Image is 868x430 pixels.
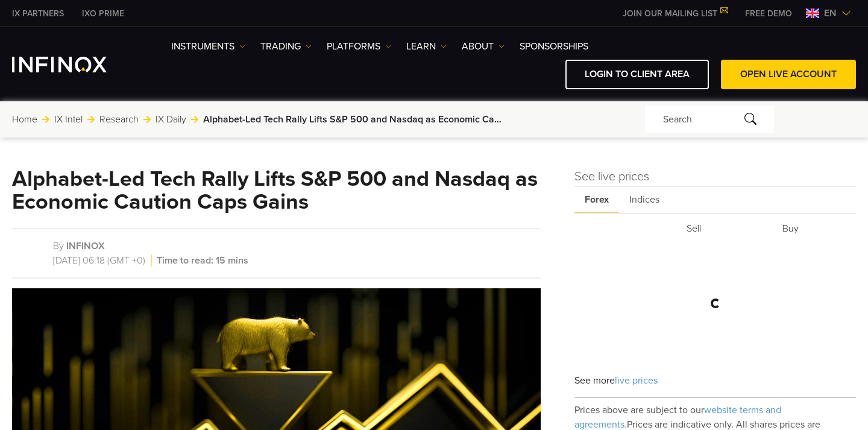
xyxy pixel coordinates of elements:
[614,8,736,19] a: JOIN OUR MAILING LIST
[672,215,767,242] th: Sell
[574,187,619,213] span: Forex
[154,255,248,267] span: Time to read: 15 mins
[99,112,139,127] a: Research
[203,112,505,127] span: Alphabet-Led Tech Rally Lifts S&P 500 and Nasdaq as Economic Caution Caps Gains
[565,60,709,89] a: LOGIN TO CLIENT AREA
[615,375,658,387] span: live prices
[53,240,64,252] span: By
[53,255,152,267] span: [DATE] 06:18 (GMT +0)
[574,168,856,186] h4: See live prices
[66,240,105,252] a: INFINOX
[54,112,83,127] a: IX Intel
[12,57,135,72] a: INFINOX Logo
[327,39,391,54] a: PLATFORMS
[462,39,505,54] a: ABOUT
[406,39,447,54] a: Learn
[721,60,856,89] a: OPEN LIVE ACCOUNT
[619,187,670,213] span: Indices
[73,7,133,20] a: INFINOX
[260,39,312,54] a: TRADING
[819,6,841,21] span: en
[87,116,95,123] img: arrow-right
[42,116,49,123] img: arrow-right
[520,39,588,54] a: SPONSORSHIPS
[645,106,774,133] div: Search
[736,7,801,20] a: INFINOX MENU
[143,116,151,123] img: arrow-right
[156,112,186,127] a: IX Daily
[12,168,541,213] h1: Alphabet-Led Tech Rally Lifts S&P 500 and Nasdaq as Economic Caution Caps Gains
[191,116,198,123] img: arrow-right
[171,39,245,54] a: Instruments
[3,7,73,20] a: INFINOX
[12,112,37,127] a: Home
[574,364,856,398] div: See more
[768,215,855,242] th: Buy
